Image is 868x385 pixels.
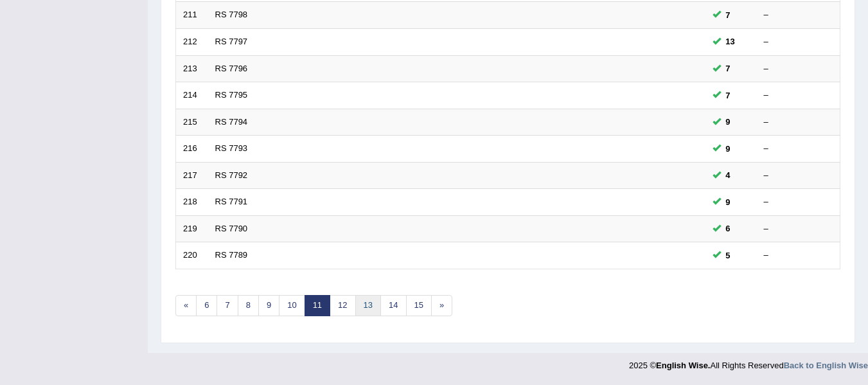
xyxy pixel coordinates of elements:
div: 2025 © All Rights Reserved [629,353,868,372]
span: You can still take this question [721,142,736,156]
span: You can still take this question [721,115,736,129]
span: You can still take this question [721,35,740,48]
a: Back to English Wise [784,361,868,370]
a: RS 7796 [215,64,248,73]
div: – [764,63,833,75]
a: RS 7791 [215,197,248,206]
a: RS 7792 [215,170,248,180]
a: 12 [330,295,355,316]
a: 10 [279,295,305,316]
a: 13 [355,295,381,316]
div: – [764,170,833,182]
div: – [764,36,833,48]
span: You can still take this question [721,168,736,182]
td: 219 [176,215,208,242]
div: – [764,223,833,235]
span: You can still take this question [721,89,736,102]
td: 214 [176,82,208,109]
a: 8 [238,295,259,316]
a: RS 7797 [215,37,248,46]
strong: English Wise. [656,361,710,370]
td: 218 [176,189,208,216]
a: 14 [380,295,406,316]
div: – [764,89,833,102]
td: 212 [176,28,208,55]
span: You can still take this question [721,249,736,262]
a: 7 [217,295,238,316]
a: RS 7793 [215,143,248,153]
span: You can still take this question [721,222,736,235]
a: » [431,295,452,316]
span: You can still take this question [721,195,736,209]
a: RS 7795 [215,90,248,100]
span: You can still take this question [721,8,736,22]
a: RS 7789 [215,250,248,260]
td: 217 [176,162,208,189]
a: 9 [258,295,279,316]
div: – [764,116,833,129]
a: 11 [305,295,330,316]
a: RS 7794 [215,117,248,127]
td: 215 [176,109,208,136]
div: – [764,196,833,208]
td: 213 [176,55,208,82]
td: 216 [176,136,208,163]
td: 211 [176,2,208,29]
a: 15 [406,295,432,316]
div: – [764,9,833,21]
div: – [764,143,833,155]
a: RS 7798 [215,10,248,19]
td: 220 [176,242,208,269]
span: You can still take this question [721,62,736,75]
div: – [764,249,833,262]
a: 6 [196,295,217,316]
a: RS 7790 [215,224,248,233]
a: « [175,295,197,316]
